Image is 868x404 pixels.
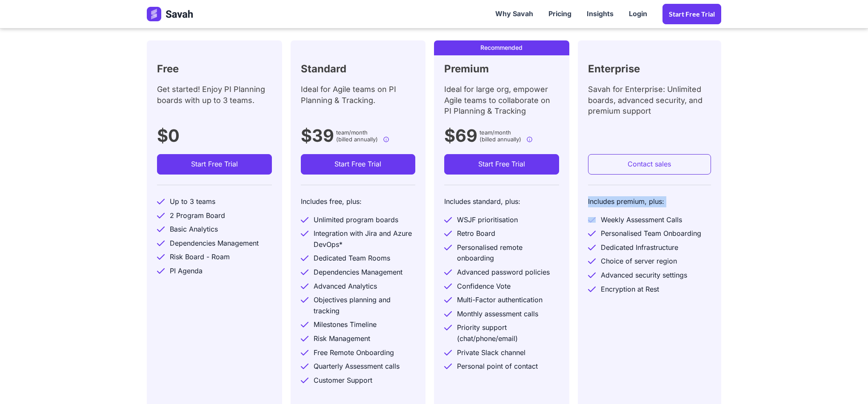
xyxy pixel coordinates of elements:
div: Advanced security settings [601,270,687,281]
div: Free Remote Onboarding [314,347,394,358]
div: Dedicated Infrastructure [601,242,678,253]
div: Recommended [437,43,567,52]
div: Risk Board - Roam [170,252,230,263]
div: Monthly assessment calls [457,309,538,320]
a: Start Free trial [662,4,721,24]
h1: $0 [157,122,180,149]
div: Get started! Enjoy PI Planning boards with up to 3 teams. [157,84,272,122]
div: Objectives planning and tracking [314,295,416,316]
div: Risk Management [314,333,370,344]
div: Encryption at Rest [601,284,659,295]
div: Customer Support [314,375,372,386]
div: Dedicated Team Rooms [314,253,390,264]
div: Weekly Assessment Calls [601,215,682,226]
span: team/month [336,128,368,137]
div: WSJF prioritisation [457,215,518,226]
img: info [383,136,389,143]
div: Confidence Vote [457,281,511,292]
a: Why Savah [488,1,541,27]
h1: $39 [301,122,334,149]
a: Pricing [541,1,579,27]
h2: Free [157,61,179,77]
div: Includes standard, plus: [444,196,520,212]
h2: Enterprise [588,61,640,77]
iframe: Chat Widget [825,363,868,404]
div: Integration with Jira and Azure DevOps* [314,228,416,250]
h1: $69 [444,122,477,149]
div: Ideal for large org, empower Agile teams to collaborate on PI Planning & Tracking [444,84,559,122]
div: Milestones Timeline [314,319,377,330]
div: Unlimited program boards [314,215,398,226]
div: 2 Program Board [170,210,225,221]
div: Priority support (chat/phone/email) [457,322,559,344]
div: Advanced password policies [457,267,550,278]
a: Insights [579,1,621,27]
div: Savah for Enterprise: Unlimited boards, advanced security, and premium support [588,84,711,122]
img: info [526,136,533,143]
div: Includes premium, plus: [588,196,664,212]
div: Ideal for Agile teams on PI Planning & Tracking. [301,84,416,122]
a: Start Free Trial [444,154,559,175]
div: Choice of server region [601,256,677,267]
h2: Premium [444,61,489,77]
div: Personalised Team Onboarding [601,228,701,239]
div: Dependencies Management [170,238,259,249]
div: Basic Analytics [170,224,218,235]
span: team/month [480,128,511,137]
div: Up to 3 teams [170,196,215,207]
a: Start Free Trial [157,154,272,175]
div: Includes free, plus: [301,196,362,212]
div: Multi-Factor authentication [457,295,542,306]
div: Dependencies Management [314,267,403,278]
div: Advanced Analytics [314,281,377,292]
a: Contact sales [588,154,711,175]
label: (billed annually) [480,135,521,144]
a: Start Free Trial [301,154,416,175]
div: Retro Board [457,228,495,239]
div: Private Slack channel [457,347,525,358]
div: Quarterly Assessment calls [314,361,400,372]
h2: Standard [301,61,346,77]
div: PI Agenda [170,266,203,277]
a: Login [621,1,655,27]
div: Personal point of contact [457,361,538,372]
div: Personalised remote onboarding [457,242,559,264]
label: (billed annually) [336,135,378,144]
